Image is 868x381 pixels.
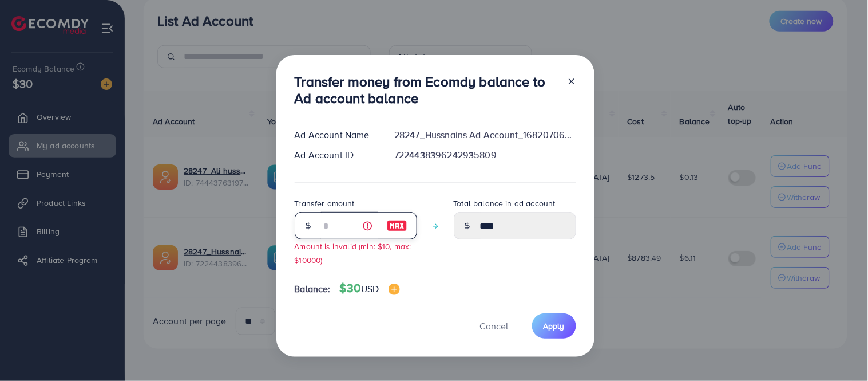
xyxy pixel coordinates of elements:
[387,219,407,233] img: image
[819,329,859,372] iframe: Chat
[361,282,379,295] span: USD
[295,198,355,209] label: Transfer amount
[480,320,509,332] span: Cancel
[532,313,576,338] button: Apply
[295,282,331,296] span: Balance:
[385,128,585,142] div: 28247_Hussnains Ad Account_1682070647889
[466,313,523,338] button: Cancel
[544,320,565,332] span: Apply
[340,281,400,296] h4: $30
[295,241,411,265] small: Amount is invalid (min: $10, max: $10000)
[295,73,558,107] h3: Transfer money from Ecomdy balance to Ad account balance
[385,148,585,162] div: 7224438396242935809
[286,128,386,142] div: Ad Account Name
[454,198,556,209] label: Total balance in ad account
[286,148,386,162] div: Ad Account ID
[389,284,400,295] img: image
